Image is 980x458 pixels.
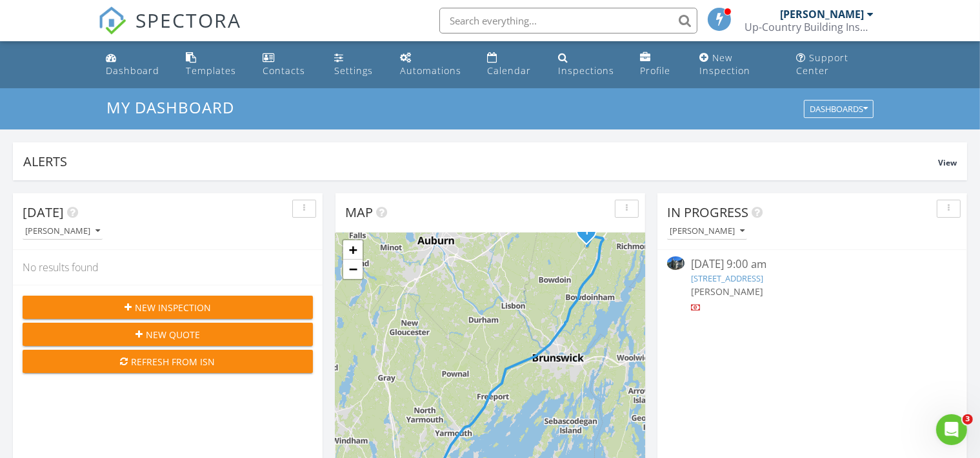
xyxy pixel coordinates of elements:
div: Refresh from ISN [33,355,303,368]
input: Search everything... [439,8,697,33]
span: [PERSON_NAME] [691,285,763,298]
span: SPECTORA [135,6,241,33]
div: New Inspection [699,52,750,77]
a: New Inspection [694,46,781,83]
a: Zoom in [343,240,363,260]
span: [DATE] [23,204,64,221]
img: The Best Home Inspection Software - Spectora [98,6,126,35]
a: [STREET_ADDRESS] [691,272,763,284]
div: Calendar [487,64,531,77]
a: Templates [181,46,248,83]
span: Map [345,204,373,221]
div: Dashboards [810,105,868,114]
a: Contacts [257,46,319,83]
div: Up-Country Building Inspectors, Inc. [745,21,874,33]
span: 3 [963,414,973,425]
div: [PERSON_NAME] [780,8,864,21]
a: Company Profile [635,46,684,83]
iframe: Intercom live chat [936,414,967,445]
span: My Dashboard [106,97,234,118]
span: In Progress [667,204,748,221]
a: Dashboard [101,46,170,83]
div: Profile [640,64,670,77]
button: Refresh from ISN [23,350,313,373]
span: New Inspection [135,301,211,314]
div: Templates [186,64,236,77]
a: Settings [329,46,385,83]
div: Inspections [558,64,614,77]
div: [DATE] 9:00 am [691,256,933,272]
button: New Inspection [23,296,313,319]
button: [PERSON_NAME] [23,223,103,240]
a: Inspections [553,46,625,83]
div: [PERSON_NAME] [670,227,745,236]
div: 1226 Post Road, Bowdoinham, ME 04008 [586,231,594,238]
a: Automations (Basic) [395,46,472,83]
a: SPECTORA [98,17,241,44]
button: [PERSON_NAME] [667,223,747,240]
div: No results found [13,250,323,285]
span: New Quote [146,328,200,341]
a: Calendar [482,46,543,83]
span: View [938,157,957,168]
img: 9355971%2Fcover_photos%2FOuN4WFxUOdxlvEQH7Azv%2Fsmall.jpg [667,256,685,270]
div: Contacts [263,64,305,77]
button: Dashboards [804,100,874,119]
div: Support Center [797,52,849,77]
div: Automations [400,64,461,77]
div: Alerts [23,153,938,170]
a: Zoom out [343,260,363,279]
div: Settings [334,64,373,77]
i: 1 [584,227,589,236]
a: Support Center [792,46,880,83]
a: [DATE] 9:00 am [STREET_ADDRESS] [PERSON_NAME] [667,256,957,314]
button: New Quote [23,323,313,346]
div: Dashboard [106,64,159,77]
div: [PERSON_NAME] [25,227,100,236]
